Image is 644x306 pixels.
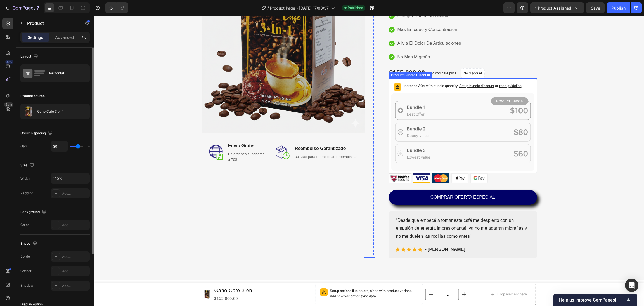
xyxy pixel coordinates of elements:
[236,273,324,283] p: Setup options like colors, sizes with product variant.
[20,53,39,60] div: Layout
[51,141,68,151] input: Auto
[559,296,632,303] button: Show survey - Help us improve GemPages!
[94,16,644,306] iframe: Design area
[336,178,401,186] p: COMPRAR OFERTA ESPECIAL
[331,230,371,237] p: - [PERSON_NAME]
[336,56,362,59] p: No compare price
[559,297,625,303] span: Help us improve GemPages!
[181,130,195,143] img: money-back.svg
[200,138,262,144] p: 30 Dias para reembolsar o reemplazar
[55,34,74,40] p: Advanced
[20,283,33,288] div: Shadow
[236,278,261,283] span: Add new variant
[266,278,282,283] span: sync data
[405,68,427,72] span: read guideline
[62,269,88,274] div: Add...
[267,5,269,11] span: /
[270,5,329,11] span: Product Page - [DATE] 17:03:37
[20,240,38,248] div: Shape
[2,2,42,13] button: 7
[120,279,163,286] div: $155.900,00
[115,129,129,144] img: Free-shipping.svg
[20,130,54,137] div: Column spacing
[20,93,45,98] div: Product source
[200,129,263,137] h2: Reembolso Garantizado
[309,67,427,73] p: Increase AOV with bundle quantity.
[303,37,336,46] p: No Mas Migraña
[586,2,605,13] button: Save
[364,273,376,284] button: increment
[303,24,367,32] p: Alivia El Dolor De Articulaciones
[295,174,443,189] button: <p>COMPRAR OFERTA ESPECIAL</p>
[607,2,630,13] button: Publish
[365,68,400,72] span: Setup bundle discount
[348,5,363,10] span: Published
[20,144,27,149] div: Gap
[20,208,48,216] div: Background
[530,2,584,13] button: 1 product assigned
[134,136,171,147] p: En ordenes superiores a 70$
[23,106,34,117] img: product feature img
[295,53,332,62] div: $155.900,00
[612,5,626,11] div: Publish
[20,254,31,259] div: Border
[403,276,433,281] div: Drop element here
[62,283,88,288] div: Add...
[4,102,13,107] div: Beta
[20,269,32,274] div: Corner
[37,110,64,114] p: Gano Café 3 en 1
[625,279,638,292] div: Open Intercom Messenger
[332,273,343,284] button: decrement
[133,126,171,134] h2: Envio Gratis
[535,5,571,11] span: 1 product assigned
[20,176,30,181] div: Width
[105,2,128,13] div: Undo/Redo
[303,10,363,18] p: Mas Enfoque y Concentracion
[37,4,39,11] p: 7
[296,57,337,62] div: Product Bundle Discount
[27,20,75,27] p: Product
[369,55,388,60] p: No discount
[62,223,88,228] div: Add...
[261,278,282,283] span: or
[302,201,435,225] p: “Desde que empecé a tomar este café me despierto con un empujón de energía impresionante!, ya no ...
[48,67,82,80] div: Horizontal
[20,191,33,196] div: Padding
[62,191,88,196] div: Add...
[5,60,13,64] div: 450
[343,273,364,284] input: quantity
[51,173,89,183] input: Auto
[120,271,163,279] h1: Gano Café 3 en 1
[28,34,43,40] p: Settings
[20,222,29,227] div: Color
[400,68,427,72] span: or
[591,6,600,10] span: Save
[20,162,35,169] div: Size
[62,254,88,259] div: Add...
